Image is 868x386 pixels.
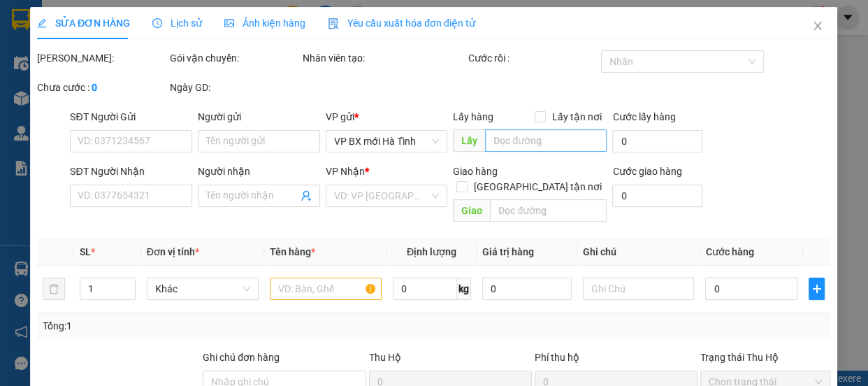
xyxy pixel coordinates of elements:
[170,80,300,95] div: Ngày GD:
[613,111,676,122] label: Cước lấy hàng
[80,246,91,257] span: SL
[326,109,448,124] div: VP gửi
[454,166,498,177] span: Giao hàng
[809,278,825,300] button: plus
[613,166,682,177] label: Cước giao hàng
[457,278,471,300] span: kg
[486,129,607,152] input: Dọc đường
[577,238,700,266] th: Ghi chú
[225,18,235,28] span: picture
[468,179,607,194] span: [GEOGRAPHIC_DATA] tận nơi
[454,111,494,122] span: Lấy hàng
[37,80,167,95] div: Chưa cước :
[334,131,440,152] span: VP BX mới Hà Tĩnh
[326,166,365,177] span: VP Nhận
[535,350,697,371] div: Phí thu hộ
[203,352,280,363] label: Ghi chú đơn hàng
[270,246,315,257] span: Tên hàng
[454,199,491,222] span: Giao
[198,109,321,124] div: Người gửi
[170,50,300,66] div: Gói vận chuyển:
[153,17,203,29] span: Lịch sử
[701,350,831,365] div: Trạng thái Thu Hộ
[153,18,163,28] span: clock-circle
[71,164,193,179] div: SĐT Người Nhận
[328,18,340,29] img: icon
[706,246,754,257] span: Cước hàng
[491,199,607,222] input: Dọc đường
[810,283,825,294] span: plus
[155,278,250,299] span: Khác
[328,17,476,29] span: Yêu cầu xuất hóa đơn điện tử
[454,129,486,152] span: Lấy
[369,352,401,363] span: Thu Hộ
[37,50,167,66] div: [PERSON_NAME]:
[147,246,199,257] span: Đơn vị tính
[813,20,824,31] span: close
[37,18,47,28] span: edit
[71,109,193,124] div: SĐT Người Gửi
[407,246,456,257] span: Định lượng
[37,17,130,29] span: SỬA ĐƠN HÀNG
[303,50,465,66] div: Nhân viên tạo:
[468,50,598,66] div: Cước rồi :
[225,17,306,29] span: Ảnh kiện hàng
[799,7,838,46] button: Close
[583,278,695,300] input: Ghi Chú
[198,164,321,179] div: Người nhận
[613,185,703,207] input: Cước giao hàng
[43,278,65,300] button: delete
[43,318,336,334] div: Tổng: 1
[301,190,312,201] span: user-add
[270,278,382,300] input: VD: Bàn, Ghế
[92,82,97,93] b: 0
[613,130,703,152] input: Cước lấy hàng
[547,109,607,124] span: Lấy tận nơi
[482,246,534,257] span: Giá trị hàng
